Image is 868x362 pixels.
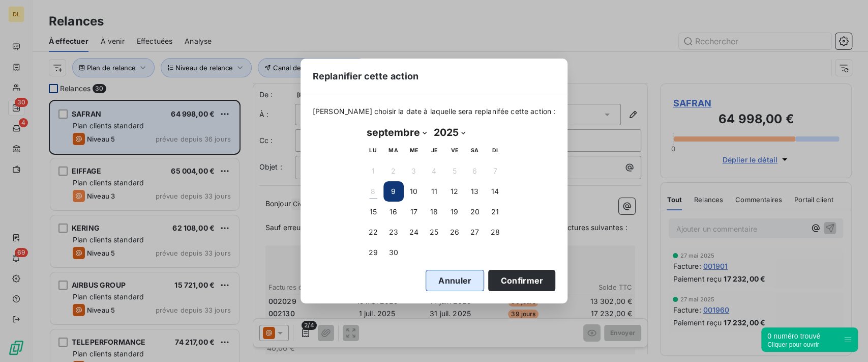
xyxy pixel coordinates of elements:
[363,222,383,242] button: 22
[424,222,444,242] button: 25
[424,161,444,181] button: 4
[426,270,484,291] button: Annuler
[485,141,505,161] th: dimanche
[444,181,465,202] button: 12
[383,242,404,263] button: 30
[424,202,444,222] button: 18
[465,222,485,242] button: 27
[444,161,465,181] button: 5
[383,202,404,222] button: 16
[488,270,555,291] button: Confirmer
[485,202,505,222] button: 21
[485,181,505,202] button: 14
[363,161,383,181] button: 1
[444,141,465,161] th: vendredi
[444,202,465,222] button: 19
[424,181,444,202] button: 11
[383,141,404,161] th: mardi
[404,202,424,222] button: 17
[404,161,424,181] button: 3
[485,222,505,242] button: 28
[465,181,485,202] button: 13
[465,161,485,181] button: 6
[404,181,424,202] button: 10
[363,242,383,263] button: 29
[313,106,556,117] span: [PERSON_NAME] choisir la date à laquelle sera replanifée cette action :
[383,181,404,202] button: 9
[444,222,465,242] button: 26
[465,141,485,161] th: samedi
[383,161,404,181] button: 2
[465,202,485,222] button: 20
[383,222,404,242] button: 23
[313,69,419,83] span: Replanifier cette action
[404,141,424,161] th: mercredi
[404,222,424,242] button: 24
[485,161,505,181] button: 7
[363,141,383,161] th: lundi
[363,202,383,222] button: 15
[424,141,444,161] th: jeudi
[363,181,383,202] button: 8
